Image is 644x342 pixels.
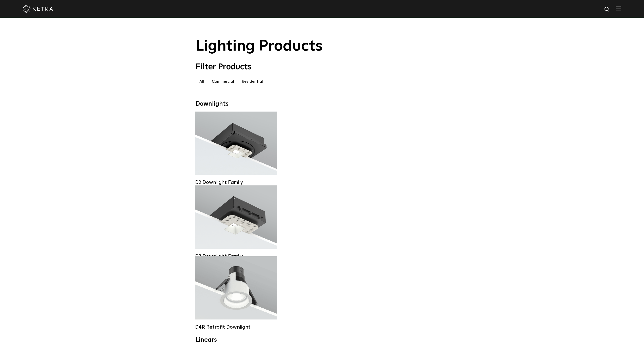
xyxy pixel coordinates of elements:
[196,100,449,108] div: Downlights
[195,179,277,185] div: D2 Downlight Family
[196,62,449,72] div: Filter Products
[208,77,238,86] label: Commercial
[195,112,277,178] a: D2 Downlight Family Lumen Output:1200Colors:White / Black / Gloss Black / Silver / Bronze / Silve...
[196,77,208,86] label: All
[195,253,277,259] div: D3 Downlight Family
[195,324,277,330] div: D4R Retrofit Downlight
[616,6,621,11] img: Hamburger%20Nav.svg
[238,77,267,86] label: Residential
[23,5,53,13] img: ketra-logo-2019-white
[195,256,277,319] a: D4R Retrofit Downlight Lumen Output:800Colors:White / BlackBeam Angles:15° / 25° / 40° / 60°Watta...
[604,6,610,13] img: search icon
[196,39,323,54] span: Lighting Products
[195,185,277,249] a: D3 Downlight Family Lumen Output:700 / 900 / 1100Colors:White / Black / Silver / Bronze / Paintab...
